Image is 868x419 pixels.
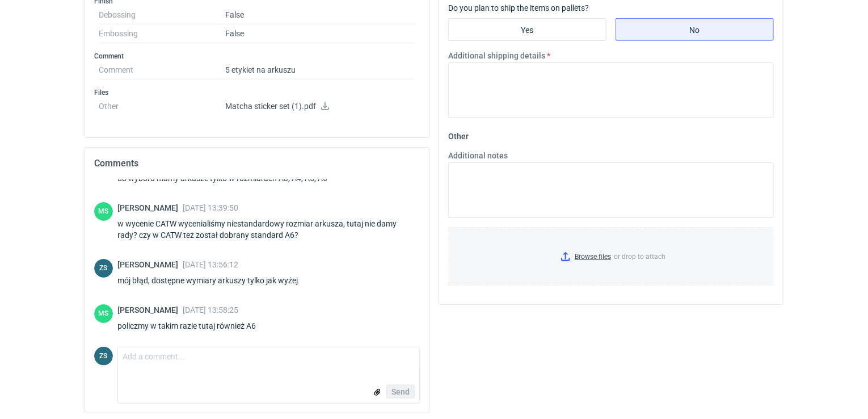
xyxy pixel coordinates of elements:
[94,259,113,278] div: Zuzanna Szygenda
[94,202,113,221] div: Maciej Sikora
[448,127,469,141] legend: Other
[94,259,113,278] figcaption: ZS
[117,218,420,241] div: w wycenie CATW wycenialiśmy niestandardowy rozmiar arkusza, tutaj nie damy rady? czy w CATW też z...
[94,88,420,97] h3: Files
[117,275,311,286] div: mój błąd, dostępne wymiary arkuszy tylko jak wyżej
[99,24,225,43] dt: Embossing
[99,61,225,79] dt: Comment
[94,304,113,323] figcaption: MS
[225,102,415,112] p: Matcha sticker set (1).pdf
[616,18,774,41] label: No
[99,6,225,24] dt: Debossing
[448,50,545,61] label: Additional shipping details
[94,347,113,366] div: Zuzanna Szygenda
[117,305,183,315] span: [PERSON_NAME]
[94,304,113,323] div: Maciej Sikora
[448,150,508,161] label: Additional notes
[448,3,589,12] label: Do you plan to ship the items on pallets?
[183,203,238,212] span: [DATE] 13:39:50
[225,6,415,24] dd: False
[117,320,269,332] div: policzmy w takim razie tutaj również A6
[94,157,420,170] h2: Comments
[183,305,238,315] span: [DATE] 13:58:25
[117,203,183,212] span: [PERSON_NAME]
[391,388,410,396] span: Send
[94,347,113,366] figcaption: ZS
[94,52,420,61] h3: Comment
[117,260,183,269] span: [PERSON_NAME]
[225,24,415,43] dd: False
[386,385,415,399] button: Send
[448,18,606,41] label: Yes
[99,97,225,120] dt: Other
[94,202,113,221] figcaption: MS
[183,260,238,269] span: [DATE] 13:56:12
[449,228,773,286] label: or drop to attach
[225,61,415,79] dd: 5 etykiet na arkuszu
